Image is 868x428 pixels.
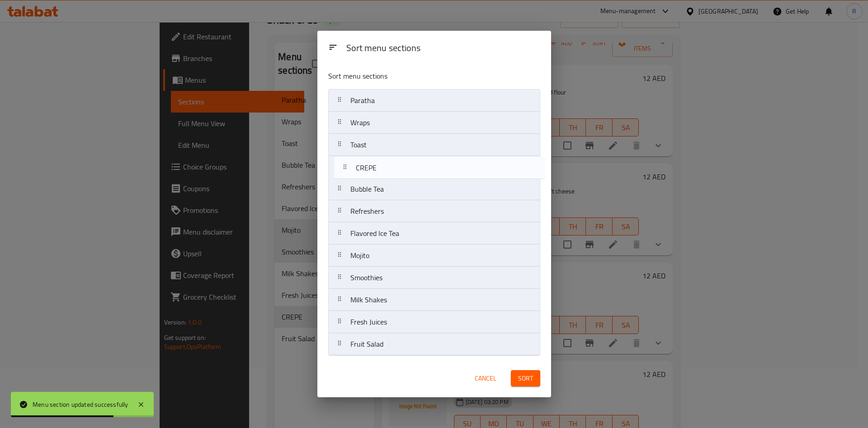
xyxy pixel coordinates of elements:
button: Cancel [471,370,500,387]
button: Sort [511,370,540,387]
span: Cancel [475,373,496,384]
div: Sort menu sections [343,38,544,59]
p: Sort menu sections [328,71,496,82]
span: Sort [518,373,533,384]
div: Menu section updated successfully [33,400,128,409]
